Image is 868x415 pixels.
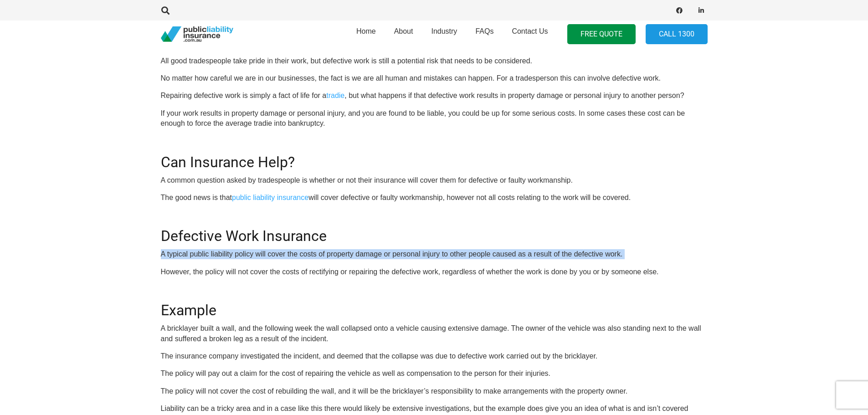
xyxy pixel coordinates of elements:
p: If your work results in property damage or personal injury, and you are found to be liable, you c... [161,108,708,129]
p: The good news is that will cover defective or faulty workmanship, however not all costs relating ... [161,193,708,203]
a: pli_logotransparent [161,26,233,42]
a: FAQs [466,18,503,51]
p: Repairing defective work is simply a fact of life for a , but what happens if that defective work... [161,91,708,101]
a: Contact Us [503,18,557,51]
a: FREE QUOTE [567,24,636,45]
a: LinkedIn [695,4,708,17]
span: Industry [431,27,457,35]
a: Search [157,6,175,15]
h2: Defective Work Insurance [161,216,708,245]
h2: Example [161,291,708,319]
p: The policy will pay out a claim for the cost of repairing the vehicle as well as compensation to ... [161,369,708,379]
a: Facebook [673,4,686,17]
a: Industry [422,18,466,51]
p: The insurance company investigated the incident, and deemed that the collapse was due to defectiv... [161,351,708,361]
span: About [394,27,413,35]
p: The policy will not cover the cost of rebuilding the wall, and it will be the bricklayer’s respon... [161,386,708,396]
p: However, the policy will not cover the costs of rectifying or repairing the defective work, regar... [161,267,708,277]
a: About [385,18,422,51]
p: A common question asked by tradespeople is whether or not their insurance will cover them for def... [161,175,708,185]
h2: Can Insurance Help? [161,143,708,171]
a: tradie [326,92,344,99]
p: A typical public liability policy will cover the costs of property damage or personal injury to o... [161,249,708,259]
a: Home [347,18,385,51]
p: A bricklayer built a wall, and the following week the wall collapsed onto a vehicle causing exten... [161,323,708,344]
span: Contact Us [512,27,548,35]
a: Call 1300 [646,24,708,45]
a: public liability insurance [232,194,308,201]
p: No matter how careful we are in our businesses, the fact is we are all human and mistakes can hap... [161,73,708,83]
p: All good tradespeople take pride in their work, but defective work is still a potential risk that... [161,56,708,66]
span: Home [356,27,376,35]
span: FAQs [475,27,493,35]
